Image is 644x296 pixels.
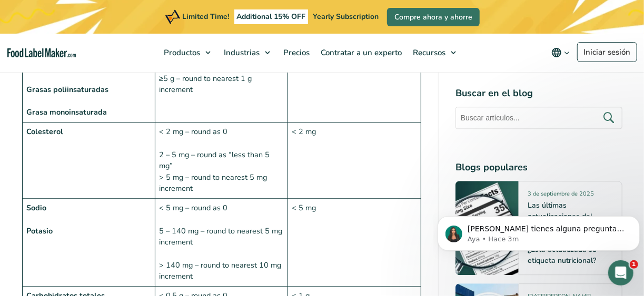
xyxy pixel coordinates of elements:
a: Productos [158,34,216,72]
span: Yearly Subscription [313,12,379,22]
a: Industrias [219,34,275,72]
strong: Grasa monoinsaturada [26,107,107,117]
iframe: Intercom notifications mensaje [433,194,644,268]
td: < 2 mg [288,123,421,199]
td: < 2 mg – round as 0 2 – 5 mg – round as “less than 5 mg” > 5 mg – round to nearest 5 mg increment [155,123,288,199]
a: Food Label Maker homepage [7,48,76,57]
span: Recursos [410,47,447,58]
strong: Sodio [26,202,46,213]
a: Recursos [408,34,461,72]
span: Industrias [221,47,261,58]
span: 1 [630,260,638,269]
span: 3 de septiembre de 2025 [528,190,594,202]
td: < 5 mg – round as 0 5 – 140 mg – round to nearest 5 mg increment > 140 mg – round to nearest 10 m... [155,199,288,287]
a: Compre ahora y ahorre [387,8,480,26]
span: Precios [280,47,311,58]
h4: Blogs populares [455,160,622,175]
span: Additional 15% OFF [234,9,309,24]
strong: Colesterol [26,126,63,137]
iframe: Intercom live chat [608,260,633,285]
span: Contratar a un experto [318,47,403,58]
h4: Buscar en el blog [455,86,622,100]
button: Change language [544,42,577,63]
input: Buscar artículos... [455,107,622,129]
span: Limited Time! [182,12,230,22]
td: < 5 mg [288,199,421,287]
strong: Potasio [26,226,53,236]
a: Iniciar sesión [577,42,637,62]
a: Contratar a un experto [315,34,405,72]
strong: Grasas poliinsaturadas [26,84,108,95]
a: Precios [278,34,313,72]
span: Productos [161,47,201,58]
